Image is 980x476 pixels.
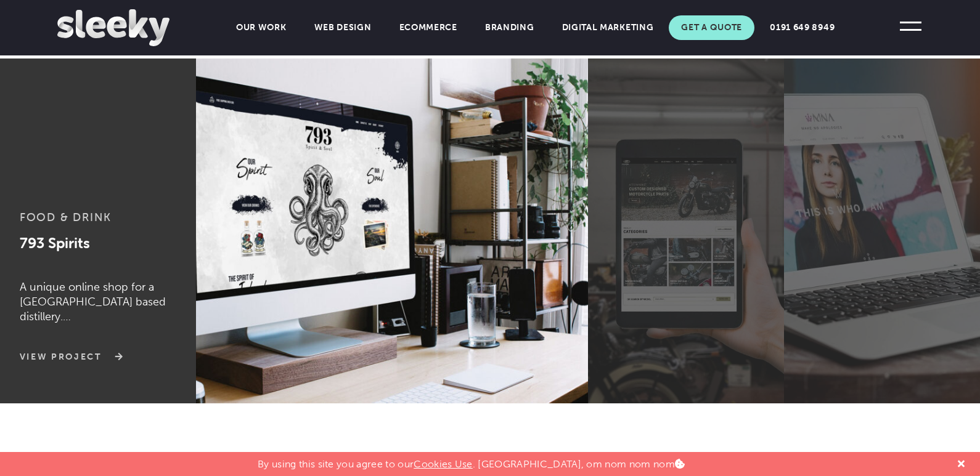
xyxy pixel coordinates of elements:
a: Digital Marketing [550,15,666,40]
a: Get A Quote [669,15,754,40]
p: By using this site you agree to our . [GEOGRAPHIC_DATA], om nom nom nom [258,452,685,470]
a: Our Work [224,15,299,40]
a: 0191 649 8949 [757,15,847,40]
a: Branding [473,15,547,40]
img: Sleeky Web Design Newcastle [57,9,169,46]
a: Ecommerce [387,15,470,40]
a: Web Design [302,15,384,40]
a: View Project [20,351,118,363]
h2: 793 Spirits [20,233,176,253]
p: A unique online shop for a [GEOGRAPHIC_DATA] based distillery.… [20,265,176,324]
a: Cookies Use [414,458,473,470]
h3: Food & Drink [20,210,176,233]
